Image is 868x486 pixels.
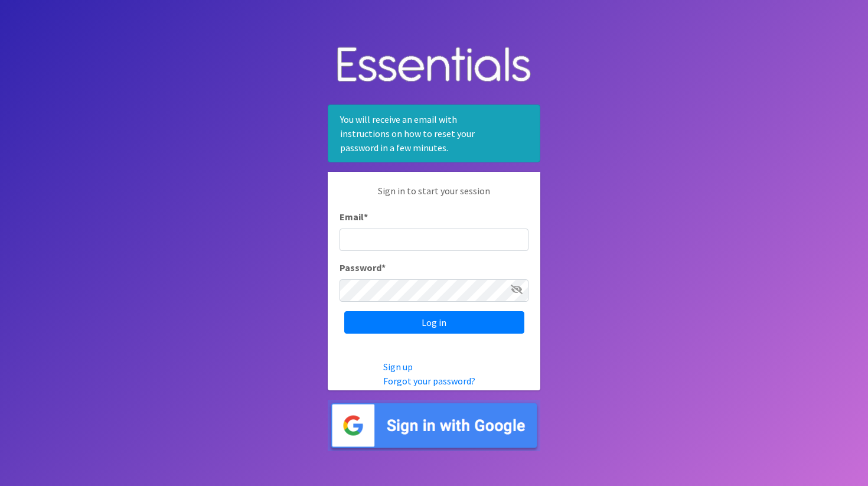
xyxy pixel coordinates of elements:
abbr: required [364,211,368,223]
label: Email [340,210,368,224]
a: Forgot your password? [383,375,475,387]
div: You will receive an email with instructions on how to reset your password in a few minutes. [328,105,540,162]
abbr: required [381,262,386,273]
input: Log in [344,311,524,334]
label: Password [340,260,386,275]
a: Sign up [383,361,413,373]
p: Sign in to start your session [340,184,528,210]
img: Sign in with Google [328,400,540,451]
img: Human Essentials [328,35,540,96]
